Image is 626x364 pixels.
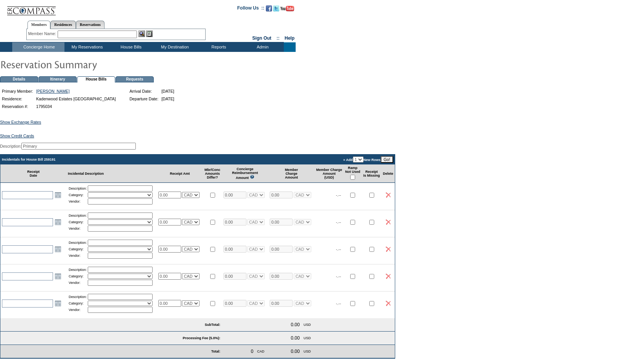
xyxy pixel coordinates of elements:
td: My Destination [152,42,196,52]
a: Open the calendar popup. [54,245,62,253]
a: Help [285,35,294,41]
span: -.-- [336,193,341,197]
td: 0.00 [289,334,301,342]
td: Admin [240,42,284,52]
td: Concierge Home [12,42,64,52]
img: icon_delete2.gif [386,246,391,252]
input: Go! [381,156,393,163]
td: Delete [381,164,395,183]
td: 0.00 [289,347,301,356]
td: Incidentals for House Bill 259191 [0,155,222,164]
td: Category: [69,274,87,279]
a: Sign Out [252,35,271,41]
td: Category: [69,219,87,225]
td: Arrival Date: [128,88,159,95]
img: Become our fan on Facebook [266,5,272,11]
td: Member Charge Amount (USD) [315,164,344,183]
span: -.-- [336,301,341,306]
span: -.-- [336,274,341,279]
td: [DATE] [160,88,175,95]
td: USD [302,334,312,342]
a: [PERSON_NAME] [36,89,70,93]
td: House Bills [108,42,152,52]
td: Follow Us :: [237,5,264,14]
img: icon_delete2.gif [386,301,391,306]
td: Description: [69,267,87,273]
td: Description: [69,294,87,300]
img: icon_delete2.gif [386,219,391,225]
a: Open the calendar popup. [54,191,62,199]
td: USD [302,347,312,356]
td: Itinerary [39,76,77,82]
a: Become our fan on Facebook [266,8,272,12]
td: Category: [69,192,87,198]
td: Requests [116,76,154,82]
td: Ramp Not Used [344,164,362,183]
img: View [138,31,145,37]
span: -.-- [336,220,341,224]
span: :: [277,35,280,41]
td: 0.00 [289,321,301,329]
td: Vendor: [69,307,87,313]
td: Description: [69,240,87,246]
img: Subscribe to our YouTube Channel [280,6,294,11]
a: Open the calendar popup. [54,272,62,280]
td: Category: [69,301,87,306]
td: Reports [196,42,240,52]
img: Follow us on Twitter [273,5,279,11]
td: SubTotal: [0,318,222,332]
img: questionMark_lightBlue.gif [250,175,254,179]
span: -.-- [336,247,341,251]
td: Receipt Amt [157,164,203,183]
td: Reservation #: [1,103,34,110]
td: USD [302,321,312,329]
a: Open the calendar popup. [54,299,62,308]
td: Kadenwood Estates [GEOGRAPHIC_DATA] [35,95,117,102]
a: Open the calendar popup. [54,218,62,226]
a: Follow us on Twitter [273,8,279,12]
div: Member Name: [28,31,58,37]
a: Residences [50,21,76,29]
a: Reservations [76,21,105,29]
img: icon_delete2.gif [386,192,391,198]
td: » Add New Rows [222,155,395,164]
td: Vendor: [69,198,87,205]
td: 1795034 [35,103,117,110]
img: icon_delete2.gif [386,274,391,279]
td: Vendor: [69,280,87,286]
td: Vendor: [69,253,87,259]
td: Description: [69,185,87,192]
td: Concierge Reimbursement Amount [222,164,269,183]
a: Subscribe to our YouTube Channel [280,8,294,12]
td: Description: [69,213,87,219]
td: House Bills [77,76,115,82]
td: Member Charge Amount [268,164,315,183]
img: Reservations [146,31,153,37]
td: Category: [69,246,87,252]
td: 0 [249,347,255,356]
td: Receipt Is Missing [362,164,381,183]
td: Residence: [1,95,34,102]
td: Departure Date: [128,95,159,102]
td: Mbr/Conc Amounts Differ? [203,164,222,183]
a: Members [27,21,51,29]
td: Primary Member: [1,88,34,95]
td: Receipt Date [0,164,66,183]
td: [DATE] [160,95,175,102]
td: Processing Fee (5.0%): [0,332,222,345]
td: My Reservations [64,42,108,52]
td: CAD [256,347,266,356]
td: Vendor: [69,225,87,232]
td: Incidental Description [66,164,157,183]
td: Total: [66,345,222,358]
